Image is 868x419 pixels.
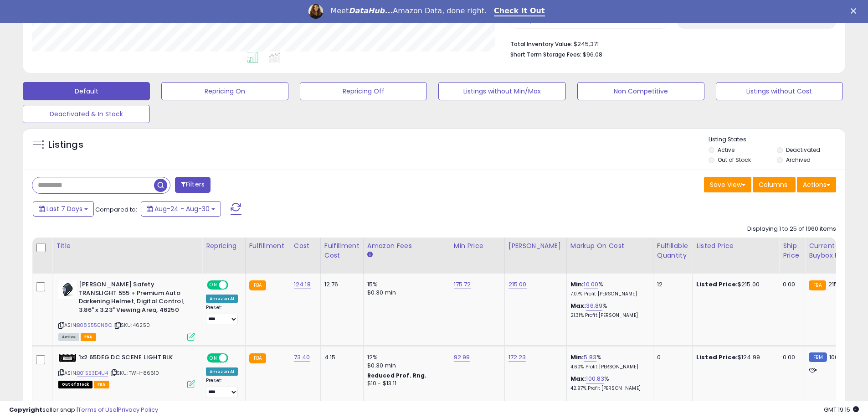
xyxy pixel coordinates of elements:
[154,204,210,213] span: Aug-24 - Aug-30
[324,280,356,289] div: 12.76
[716,82,843,100] button: Listings without Cost
[584,353,596,362] a: 5.83
[294,353,310,362] a: 73.40
[570,364,646,370] p: 4.60% Profit [PERSON_NAME]
[208,281,219,289] span: ON
[48,139,83,151] h5: Listings
[657,241,688,260] div: Fulfillable Quantity
[58,280,195,340] div: ASIN:
[570,280,646,297] div: %
[759,180,787,189] span: Columns
[584,280,598,289] a: 10.00
[747,225,836,233] div: Displaying 1 to 25 of 1960 items
[249,280,266,290] small: FBA
[206,305,238,325] div: Preset:
[753,177,796,192] button: Columns
[23,82,150,100] button: Default
[206,378,238,398] div: Preset:
[56,241,198,251] div: Title
[79,280,190,316] b: [PERSON_NAME] Safety TRANSLIGHT 555 + Premium Auto Darkening Helmet, Digital Control, 3.86" x 3.2...
[783,353,798,362] div: 0.00
[58,280,77,299] img: 311kkQyaZIL._SL40_.jpg
[58,353,195,387] div: ASIN:
[718,156,751,164] label: Out of Stock
[330,6,487,16] div: Meet Amazon Data, done right.
[33,201,94,217] button: Last 7 Days
[9,406,158,414] div: seller snap | |
[586,374,604,383] a: 100.83
[78,405,117,414] a: Terms of Use
[704,177,751,192] button: Save View
[324,353,356,362] div: 4.15
[828,280,837,289] span: 215
[58,381,92,388] span: All listings that are currently out of stock and unavailable for purchase on Amazon
[206,295,238,303] div: Amazon AI
[454,241,501,251] div: Min Price
[570,353,584,362] b: Min:
[566,238,653,274] th: The percentage added to the cost of goods (COGS) that forms the calculator for Min & Max prices.
[367,380,443,388] div: $10 - $13.11
[809,352,827,362] small: FBM
[570,241,649,251] div: Markup on Cost
[367,353,443,362] div: 12%
[81,333,96,341] span: FBA
[206,367,238,376] div: Amazon AI
[709,135,845,144] p: Listing States:
[508,280,527,289] a: 215.00
[367,289,443,297] div: $0.30 min
[206,241,241,251] div: Repricing
[824,405,859,414] span: 2025-09-7 19:15 GMT
[367,280,443,289] div: 15%
[851,8,860,14] div: Close
[583,50,602,59] span: $96.08
[58,333,79,341] span: All listings currently available for purchase on Amazon
[249,241,286,251] div: Fulfillment
[696,280,772,289] div: $215.00
[510,38,829,49] li: $245,371
[208,354,219,362] span: ON
[508,353,526,362] a: 172.23
[783,241,801,260] div: Ship Price
[570,353,646,370] div: %
[113,321,150,329] span: | SKU: 46250
[786,156,811,164] label: Archived
[570,375,646,392] div: %
[77,369,108,377] a: B01553D4U4
[577,82,704,100] button: Non Competitive
[367,362,443,370] div: $0.30 min
[109,369,159,377] span: | SKU: TWH-86610
[77,321,112,329] a: B08S55CN8C
[367,251,373,259] small: Amazon Fees.
[79,353,190,364] b: 1x2 65DEG DC SCENE LIGHT BLK
[718,146,734,154] label: Active
[294,241,317,251] div: Cost
[23,105,150,123] button: Deactivated & In Stock
[786,146,820,154] label: Deactivated
[570,280,584,289] b: Min:
[657,353,685,362] div: 0
[9,405,42,414] strong: Copyright
[696,353,738,362] b: Listed Price:
[696,280,738,289] b: Listed Price:
[454,280,471,289] a: 175.72
[570,374,586,383] b: Max:
[510,51,581,58] b: Short Term Storage Fees:
[161,82,288,100] button: Repricing On
[438,82,565,100] button: Listings without Min/Max
[300,82,427,100] button: Repricing Off
[570,302,646,319] div: %
[829,353,848,362] span: 100.84
[367,241,446,251] div: Amazon Fees
[657,280,685,289] div: 12
[797,177,836,192] button: Actions
[510,40,572,48] b: Total Inventory Value:
[294,280,311,289] a: 124.18
[570,291,646,297] p: 7.07% Profit [PERSON_NAME]
[570,385,646,392] p: 42.97% Profit [PERSON_NAME]
[508,241,563,251] div: [PERSON_NAME]
[324,241,360,260] div: Fulfillment Cost
[586,301,602,310] a: 36.89
[94,381,109,388] span: FBA
[349,6,393,15] i: DataHub...
[58,353,77,362] img: 3175hbWUU7L._SL40_.jpg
